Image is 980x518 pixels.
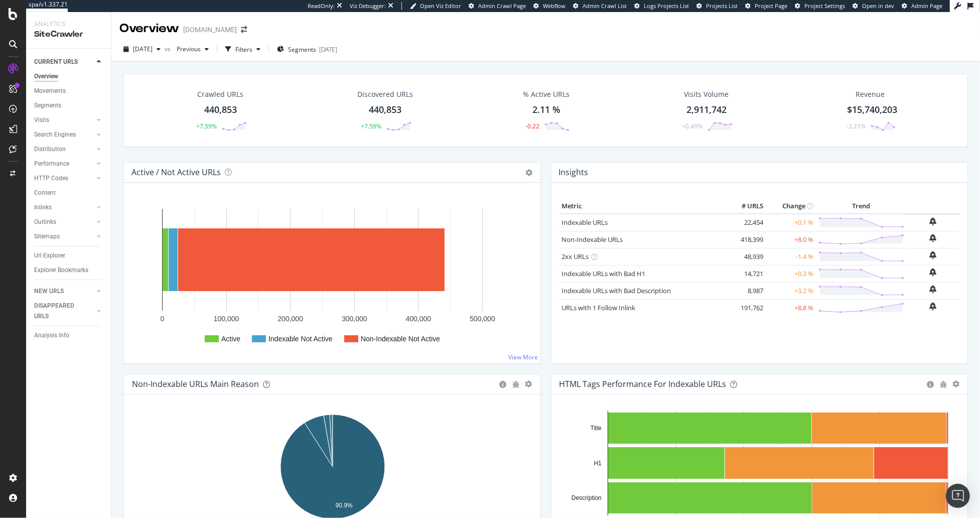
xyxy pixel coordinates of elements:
div: arrow-right-arrow-left [241,26,247,33]
div: 440,853 [204,103,237,116]
a: Explorer Bookmarks [34,265,104,276]
td: +8.8 % [766,299,816,316]
a: Sitemaps [34,231,94,242]
a: Movements [34,86,104,96]
th: # URLS [726,199,766,214]
div: -3.21% [847,122,866,131]
a: CURRENT URLS [34,57,94,67]
a: Logs Projects List [634,2,689,10]
a: Open Viz Editor [410,2,461,10]
a: URLs with 1 Follow Inlink [562,303,636,312]
a: NEW URLS [34,286,94,297]
a: Projects List [696,2,738,10]
div: HTML Tags Performance for Indexable URLs [559,379,727,389]
text: Active [221,335,240,343]
div: gear [525,380,532,387]
div: 440,853 [369,103,401,116]
div: [DOMAIN_NAME] [183,25,237,35]
a: Project Page [745,2,787,10]
div: Discovered URLs [357,89,413,99]
text: 500,000 [470,315,495,323]
span: $15,740,203 [847,103,897,115]
a: Webflow [533,2,566,10]
div: +7.59% [361,122,381,131]
div: bell-plus [930,234,937,242]
div: Performance [34,159,69,169]
span: Projects List [706,2,738,10]
span: vs [165,45,173,53]
td: +8.0 % [766,231,816,248]
span: Project Settings [804,2,845,10]
text: Title [590,425,602,432]
div: Overview [34,71,58,82]
div: Analysis Info [34,330,69,341]
td: +0.3 % [766,265,816,282]
td: 191,762 [726,299,766,316]
div: bug [512,381,520,388]
a: Outlinks [34,217,94,227]
a: Admin Page [902,2,942,10]
td: 14,721 [726,265,766,282]
a: Performance [34,159,94,169]
div: bell-plus [930,217,937,225]
div: A chart. [132,199,533,355]
a: Search Engines [34,129,94,140]
div: bell-plus [930,251,937,259]
div: circle-info [499,381,507,388]
div: 2.11 % [532,103,561,116]
a: View More [509,353,538,361]
th: Metric [559,199,726,214]
text: 300,000 [342,315,367,323]
th: Change [766,199,816,214]
td: +3.2 % [766,282,816,299]
button: Previous [173,41,213,57]
div: Overview [119,20,179,37]
span: Webflow [543,2,566,10]
span: Admin Crawl Page [478,2,526,10]
a: Analysis Info [34,330,104,341]
a: Admin Crawl Page [469,2,526,10]
td: 418,399 [726,231,766,248]
div: DISAPPEARED URLS [34,301,85,322]
div: CURRENT URLS [34,57,78,67]
a: Segments [34,100,104,111]
div: Visits Volume [684,89,729,99]
div: HTTP Codes [34,173,68,184]
text: Description [571,494,601,501]
td: +0.1 % [766,214,816,231]
div: Distribution [34,144,66,155]
span: Project Page [755,2,787,10]
div: Explorer Bookmarks [34,265,88,276]
button: [DATE] [119,41,165,57]
a: Admin Crawl List [573,2,627,10]
div: SiteCrawler [34,29,103,40]
a: HTTP Codes [34,173,94,184]
div: bug [939,381,947,388]
div: ReadOnly: [308,2,335,10]
div: Visits [34,115,49,125]
div: +7.59% [196,122,217,131]
td: 48,939 [726,248,766,265]
div: bell-plus [930,302,937,310]
text: 200,000 [277,315,303,323]
a: 2xx URLs [562,252,589,261]
div: Outlinks [34,217,56,227]
div: Content [34,188,56,198]
h4: Insights [559,166,589,179]
span: Open in dev [862,2,894,10]
div: Segments [34,100,61,111]
text: 90.9% [336,502,353,509]
text: 100,000 [214,315,239,323]
td: -1.4 % [766,248,816,265]
span: 2025 Sep. 3rd [133,45,153,53]
a: Indexable URLs with Bad H1 [562,269,646,278]
a: Distribution [34,144,94,155]
a: Non-Indexable URLs [562,235,623,244]
span: Previous [173,45,201,53]
span: Revenue [856,89,885,99]
th: Trend [816,199,907,214]
div: Sitemaps [34,231,60,242]
text: H1 [594,460,602,467]
span: Open Viz Editor [420,2,461,10]
div: [DATE] [319,45,337,54]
